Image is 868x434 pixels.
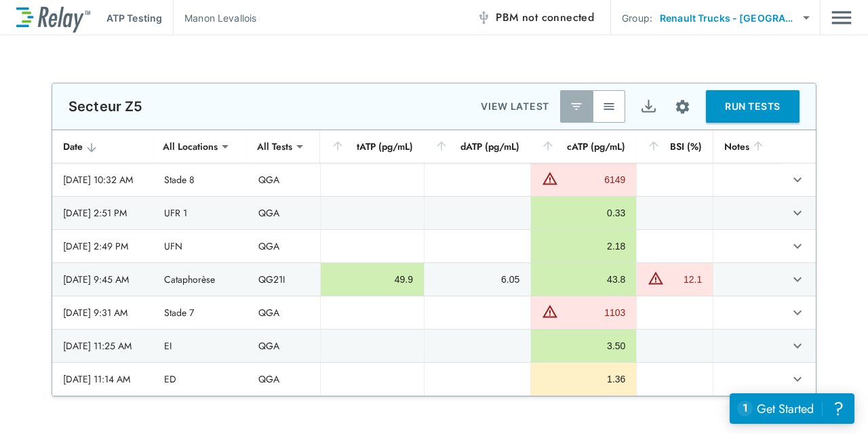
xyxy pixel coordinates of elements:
td: QGA [248,197,320,229]
p: ATP Testing [106,11,162,25]
td: QGA [248,296,320,329]
td: QGA [248,363,320,395]
td: ED [153,363,247,395]
div: [DATE] 10:32 AM [63,173,142,186]
td: QGA [248,330,320,362]
div: 1103 [561,306,625,319]
iframe: Resource center [730,393,854,424]
th: Date [52,130,153,163]
table: sticky table [52,130,816,396]
button: expand row [786,268,809,291]
img: View All [602,100,616,113]
td: UFN [153,230,247,262]
p: VIEW LATEST [481,98,549,115]
div: [DATE] 11:25 AM [63,339,142,353]
button: expand row [786,168,809,191]
button: Export [632,90,665,123]
p: Manon Levallois [184,11,256,25]
p: Secteur Z5 [68,98,143,115]
p: Group: [622,11,652,25]
span: PBM [496,8,594,27]
div: [DATE] 9:31 AM [63,306,142,319]
td: QG21I [248,263,320,296]
button: expand row [786,201,809,224]
div: [DATE] 11:14 AM [63,372,142,386]
img: Warning [542,170,558,186]
div: 6149 [561,173,625,186]
img: Warning [648,270,664,286]
div: 43.8 [542,273,625,286]
button: expand row [786,334,809,357]
div: dATP (pg/mL) [435,138,519,155]
td: UFR 1 [153,197,247,229]
button: RUN TESTS [706,90,800,123]
div: All Tests [248,133,302,160]
div: [DATE] 2:49 PM [63,239,142,253]
div: [DATE] 9:45 AM [63,273,142,286]
td: EI [153,330,247,362]
div: All Locations [153,133,227,160]
div: 0.33 [542,206,625,220]
img: LuminUltra Relay [16,3,90,33]
td: QGA [248,230,320,262]
div: Notes [724,138,772,155]
div: 6.05 [435,273,519,286]
img: Latest [570,100,583,113]
button: Site setup [665,89,701,125]
td: Stade 8 [153,163,247,196]
button: Main menu [831,5,852,31]
img: Warning [542,303,558,319]
div: tATP (pg/mL) [331,138,413,155]
div: BSI (%) [647,138,702,155]
img: Offline Icon [477,11,490,24]
td: Stade 7 [153,296,247,329]
img: Export Icon [640,98,657,115]
div: 2.18 [542,239,625,253]
img: Drawer Icon [831,5,852,31]
button: expand row [786,368,809,391]
td: QGA [248,163,320,196]
div: 12.1 [667,273,702,286]
td: Cataphorèse [153,263,247,296]
div: cATP (pg/mL) [541,138,625,155]
img: Settings Icon [674,98,691,115]
div: [DATE] 2:51 PM [63,206,142,220]
button: expand row [786,301,809,324]
div: 49.9 [332,273,413,286]
button: PBM not connected [471,4,599,31]
button: expand row [786,235,809,258]
div: 3.50 [542,339,625,353]
span: not connected [522,9,594,25]
div: 1.36 [542,372,625,386]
